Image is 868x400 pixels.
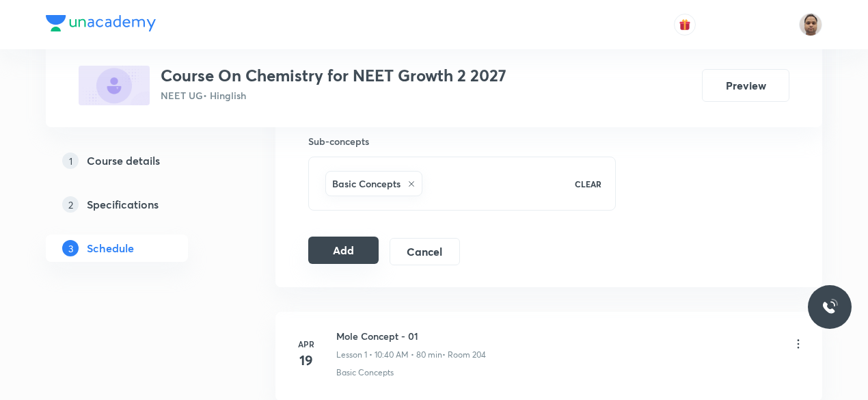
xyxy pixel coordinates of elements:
[46,147,232,174] a: 1Course details
[293,338,320,350] h6: Apr
[62,196,79,213] p: 2
[293,350,320,371] h4: 19
[87,196,159,213] h5: Specifications
[799,13,822,36] img: Shekhar Banerjee
[161,66,506,85] h3: Course On Chemistry for NEET Growth 2 2027
[575,178,601,190] p: CLEAR
[442,349,486,361] p: • Room 204
[308,237,379,264] button: Add
[46,15,156,31] img: Company Logo
[62,240,79,256] p: 3
[336,349,442,361] p: Lesson 1 • 10:40 AM • 80 min
[161,88,506,103] p: NEET UG • Hinglish
[46,15,156,35] a: Company Logo
[87,152,160,169] h5: Course details
[674,14,696,36] button: avatar
[79,66,150,105] img: D9BDFFF5-3B42-4BAA-8405-A7CB43688535_plus.png
[822,299,838,315] img: ttu
[702,69,789,102] button: Preview
[62,152,79,169] p: 1
[336,366,394,379] p: Basic Concepts
[336,329,486,343] h6: Mole Concept - 01
[679,18,691,31] img: avatar
[332,176,401,191] h6: Basic Concepts
[308,134,616,148] h6: Sub-concepts
[46,191,232,218] a: 2Specifications
[87,240,134,256] h5: Schedule
[390,238,460,265] button: Cancel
